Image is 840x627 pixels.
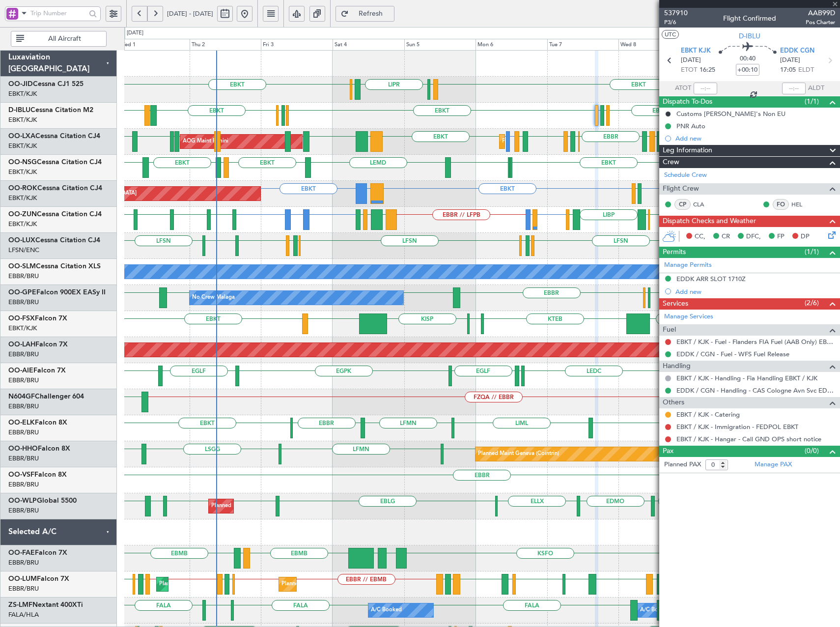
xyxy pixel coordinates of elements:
a: EBBR/BRU [8,454,39,463]
span: Dispatch To-Dos [663,96,712,108]
span: Services [663,298,688,310]
span: (1/1) [805,247,819,257]
span: OO-ZUN [8,211,37,218]
div: A/C Booked [640,603,671,618]
span: P3/6 [664,18,688,27]
span: [DATE] [681,56,701,65]
a: Manage Services [664,312,713,322]
span: OO-VSF [8,471,34,478]
a: EBBR/BRU [8,402,39,411]
a: OO-LAHFalcon 7X [8,341,68,348]
a: D-IBLUCessna Citation M2 [8,107,93,114]
div: PNR Auto [676,122,705,130]
span: Pos Charter [806,18,835,27]
div: Planned Maint Milan (Linate) [211,499,282,513]
span: OO-LUX [8,237,35,244]
span: Refresh [351,10,391,17]
a: N604GFChallenger 604 [8,393,84,400]
a: EBKT/KJK [8,168,37,176]
div: Wed 8 [618,39,690,51]
a: OO-NSGCessna Citation CJ4 [8,159,102,166]
a: OO-HHOFalcon 8X [8,445,70,452]
a: HEL [791,200,813,209]
div: Planned Maint Kortrijk-[GEOGRAPHIC_DATA] [502,134,616,149]
span: OO-SLM [8,263,36,270]
a: EBKT / KJK - Hangar - Call GND OPS short notice [676,435,821,443]
a: EBKT/KJK [8,89,37,98]
a: OO-WLPGlobal 5500 [8,497,77,504]
a: Manage Permits [664,260,712,270]
span: OO-FAE [8,549,35,556]
label: Planned PAX [664,460,701,470]
span: OO-NSG [8,159,37,166]
span: D-IBLU [739,31,760,41]
span: Dispatch Checks and Weather [663,216,756,227]
button: Refresh [336,6,394,22]
div: Fri 3 [261,39,333,51]
div: No Crew Malaga [192,290,235,305]
span: Handling [663,361,691,372]
a: ZS-LMFNextant 400XTi [8,601,83,608]
span: 537910 [664,8,688,18]
span: N604GF [8,393,35,400]
a: EBBR/BRU [8,558,39,567]
span: OO-GPE [8,289,36,296]
a: EBBR/BRU [8,428,39,437]
a: Schedule Crew [664,171,707,180]
a: OO-ZUNCessna Citation CJ4 [8,211,102,218]
input: Trip Number [30,6,86,21]
a: EBKT/KJK [8,324,37,333]
span: Permits [663,247,686,258]
span: OO-ROK [8,185,37,192]
div: Planned Maint [GEOGRAPHIC_DATA] ([GEOGRAPHIC_DATA] National) [159,577,337,592]
a: OO-LUXCessna Citation CJ4 [8,237,100,244]
a: EBBR/BRU [8,350,39,359]
span: EBKT KJK [681,46,711,56]
span: ELDT [798,65,814,75]
span: ETOT [681,65,697,75]
a: EBKT / KJK - Immigration - FEDPOL EBKT [676,423,798,431]
span: OO-LXA [8,133,35,140]
span: EDDK CGN [780,46,814,56]
span: Leg Information [663,145,712,156]
a: EBKT / KJK - Handling - Fia Handling EBKT / KJK [676,374,817,382]
a: EBBR/BRU [8,376,39,385]
span: Pax [663,446,673,457]
a: EDDK / CGN - Fuel - WFS Fuel Release [676,350,789,358]
a: EBBR/BRU [8,506,39,515]
a: OO-JIDCessna CJ1 525 [8,81,84,87]
span: OO-JID [8,81,33,87]
a: FALA/HLA [8,610,39,619]
span: OO-AIE [8,367,33,374]
a: EBKT/KJK [8,142,37,150]
span: Crew [663,157,679,168]
span: (1/1) [805,96,819,107]
div: Mon 6 [476,39,547,51]
span: DP [801,232,810,242]
div: Flight Confirmed [723,13,776,24]
div: Planned Maint [GEOGRAPHIC_DATA] ([GEOGRAPHIC_DATA] National) [281,577,459,592]
div: AOG Maint Rimini [183,134,228,149]
a: EBKT/KJK [8,220,37,228]
a: OO-ROKCessna Citation CJ4 [8,185,102,192]
span: [DATE] [780,56,800,65]
span: ALDT [808,84,824,93]
div: A/C Booked [371,603,402,618]
a: OO-VSFFalcon 8X [8,471,67,478]
a: OO-FAEFalcon 7X [8,549,67,556]
div: EDDK ARR SLOT 1710Z [676,275,746,283]
span: AAB99D [806,8,835,18]
div: FO [773,199,789,210]
a: OO-LXACessna Citation CJ4 [8,133,100,140]
a: EBKT/KJK [8,115,37,124]
span: D-IBLU [8,107,30,114]
div: Wed 1 [118,39,190,51]
span: All Aircraft [26,35,103,42]
a: EBKT / KJK - Catering [676,410,740,419]
span: OO-WLP [8,497,37,504]
span: OO-LUM [8,575,37,582]
span: CR [722,232,730,242]
span: FP [777,232,784,242]
div: Add new [675,134,835,142]
a: EBBR/BRU [8,584,39,593]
